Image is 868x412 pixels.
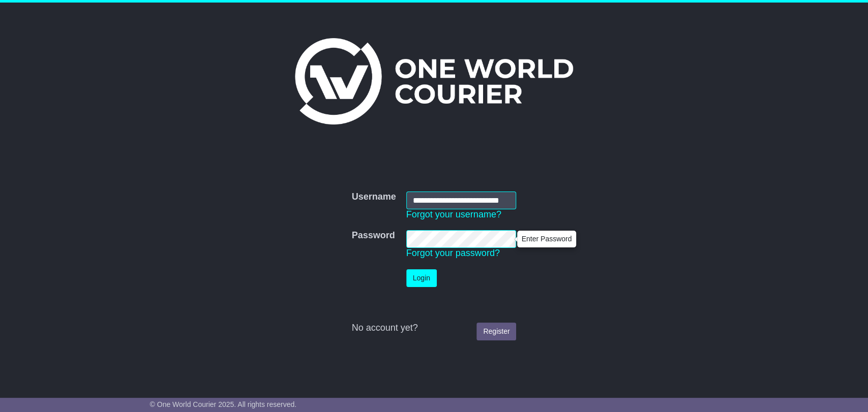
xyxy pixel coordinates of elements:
span: © One World Courier 2025. All rights reserved. [150,400,297,408]
a: Register [476,323,516,340]
button: Login [406,269,437,287]
a: Forgot your username? [406,209,501,219]
div: Enter Password [518,231,576,247]
label: Username [352,192,396,203]
label: Password [352,230,395,241]
a: Forgot your password? [406,248,500,258]
div: No account yet? [352,323,517,334]
img: One World [295,38,573,124]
